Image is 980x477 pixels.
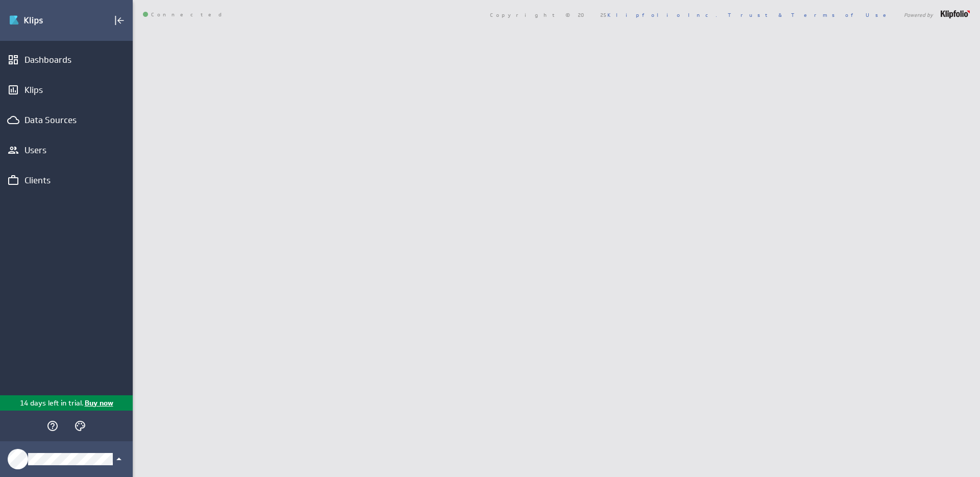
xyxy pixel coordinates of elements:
[71,417,89,435] div: Themes
[143,12,228,18] span: Connected: ID: dpnc-24 Online: true
[607,11,717,18] a: Klipfolio Inc.
[728,11,893,18] a: Trust & Terms of Use
[9,12,80,29] img: Klipfolio klips logo
[24,145,108,156] div: Users
[941,10,970,18] img: logo-footer.png
[24,54,108,65] div: Dashboards
[24,175,108,186] div: Clients
[24,84,108,96] div: Klips
[111,12,128,29] div: Collapse
[84,398,113,409] p: Buy now
[20,398,84,409] p: 14 days left in trial.
[74,420,86,432] svg: Themes
[44,417,61,435] div: Help
[24,114,108,126] div: Data Sources
[490,12,717,17] span: Copyright © 2025
[904,12,933,17] span: Powered by
[9,12,80,29] div: Go to Dashboards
